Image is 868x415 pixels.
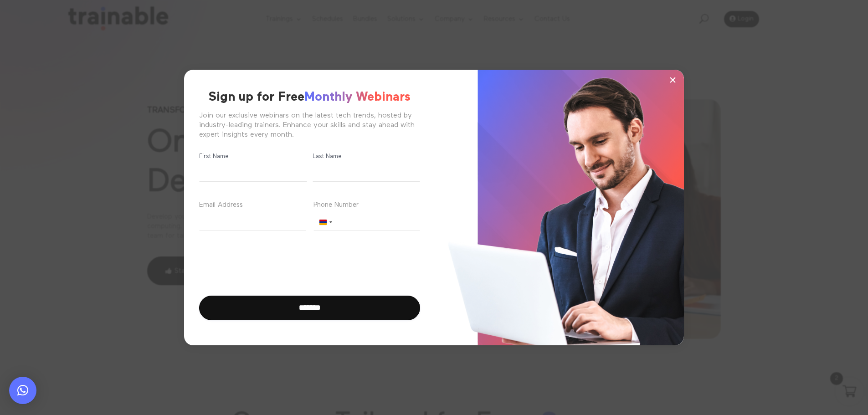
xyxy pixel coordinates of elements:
button: Selected country [314,214,335,231]
label: Phone Number [313,200,421,210]
h2: Sign up for Free [209,90,411,110]
label: Email Address [199,200,306,210]
span: Monthly Webinars [304,91,411,103]
iframe: reCAPTCHA [199,249,338,285]
label: First Name [199,153,307,161]
div: Join our exclusive webinars on the latest tech trends, hosted by industry-leading trainers. Enhan... [199,111,421,139]
button: × [666,73,679,87]
span: × [669,73,677,87]
span: (Required) [361,203,389,208]
span: (Required) [246,203,273,208]
label: Last Name [313,153,421,161]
